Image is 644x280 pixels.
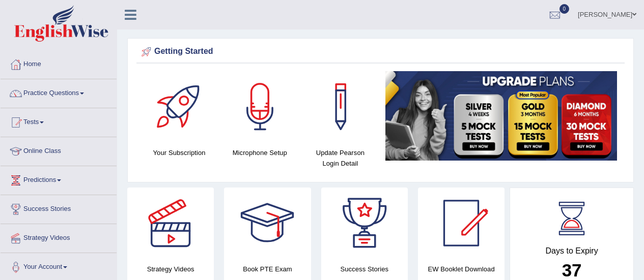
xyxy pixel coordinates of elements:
h4: Update Pearson Login Detail [305,147,375,169]
a: Strategy Videos [1,224,117,250]
div: Getting Started [139,44,622,59]
b: 37 [562,260,582,280]
h4: Success Stories [321,264,408,274]
h4: EW Booklet Download [418,264,505,274]
h4: Strategy Videos [127,264,214,274]
h4: Book PTE Exam [224,264,311,274]
a: Your Account [1,253,117,278]
img: small5.jpg [385,71,617,161]
h4: Days to Expiry [521,246,622,256]
span: 0 [559,4,570,14]
h4: Your Subscription [144,147,214,158]
a: Practice Questions [1,79,117,105]
a: Online Class [1,137,117,163]
a: Home [1,50,117,76]
h4: Microphone Setup [225,147,295,158]
a: Predictions [1,166,117,192]
a: Success Stories [1,195,117,221]
a: Tests [1,108,117,134]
